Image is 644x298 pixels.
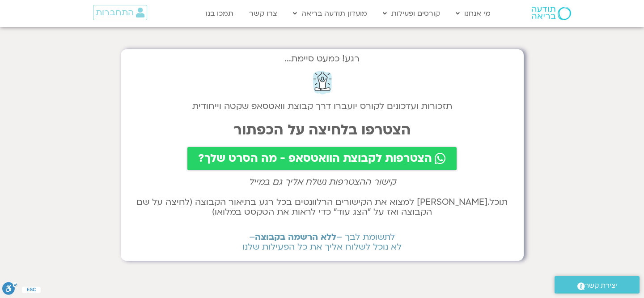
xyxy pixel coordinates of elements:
a: תמכו בנו [201,5,238,22]
h2: תוכל.[PERSON_NAME] למצוא את הקישורים הרלוונטים בכל רגע בתיאור הקבוצה (לחיצה על שם הקבוצה ואז על ״... [130,197,515,217]
h2: קישור ההצטרפות נשלח אליך גם במייל [130,177,515,187]
h2: הצטרפו בלחיצה על הכפתור [130,122,515,138]
h2: תזכורות ועדכונים לקורס יועברו דרך קבוצת וואטסאפ שקטה וייחודית [130,101,515,111]
h2: רגע! כמעט סיימת... [130,58,515,59]
a: קורסים ופעילות [378,5,445,22]
span: הצטרפות לקבוצת הוואטסאפ - מה הסרט שלך? [198,152,432,165]
h2: לתשומת לבך – – לא נוכל לשלוח אליך את כל הפעילות שלנו [130,232,515,252]
a: התחברות [93,5,147,20]
a: מי אנחנו [451,5,495,22]
a: מועדון תודעה בריאה [288,5,372,22]
span: יצירת קשר [585,280,617,292]
b: ללא הרשמה בקבוצה [255,231,336,243]
a: צרו קשר [245,5,282,22]
span: התחברות [96,8,134,17]
a: יצירת קשר [555,276,640,294]
img: תודעה בריאה [532,7,571,20]
a: הצטרפות לקבוצת הוואטסאפ - מה הסרט שלך? [187,147,457,170]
